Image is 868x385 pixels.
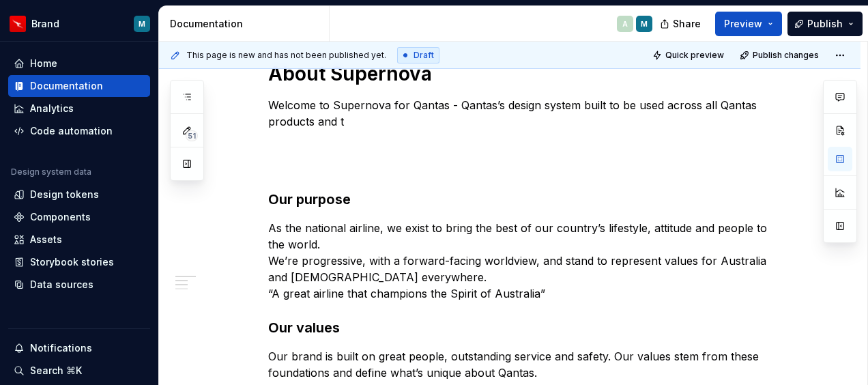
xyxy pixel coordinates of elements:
p: Our brand is built on great people, outstanding service and safety. Our values stem from these fo... [268,348,784,381]
div: Data sources [30,278,93,291]
span: Draft [414,50,434,61]
strong: Our values [268,319,340,336]
a: Data sources [8,274,150,296]
button: Notifications [8,337,150,359]
div: Code automation [30,124,113,138]
div: Design tokens [30,188,99,201]
a: Analytics [8,98,150,119]
span: 51 [186,130,198,141]
button: Publish [787,12,863,36]
button: Search ⌘K [8,360,150,382]
a: Assets [8,229,150,251]
div: Home [30,57,57,70]
span: Preview [724,17,762,31]
div: Brand [31,17,59,31]
button: Share [653,12,710,36]
span: Share [673,17,701,31]
div: Notifications [30,341,92,355]
button: Preview [715,12,782,36]
h1: About Supernova [268,61,784,86]
a: Documentation [8,75,150,97]
span: Quick preview [665,50,724,61]
div: M [139,18,145,29]
div: Storybook stories [30,255,114,269]
div: Documentation [170,17,323,31]
a: Storybook stories [8,251,150,273]
strong: Our purpose [268,191,351,208]
div: Assets [30,233,62,246]
div: Documentation [30,79,103,93]
a: Home [8,53,150,74]
a: Design tokens [8,184,150,205]
div: M [641,18,648,29]
div: Search ⌘K [30,364,82,377]
a: Code automation [8,120,150,142]
span: Publish changes [753,50,819,61]
p: Welcome to Supernova for Qantas - Qantas’s design system built to be used across all Qantas produ... [268,97,784,130]
img: 6b187050-a3ed-48aa-8485-808e17fcee26.png [10,16,26,32]
p: As the national airline, we exist to bring the best of our country’s lifestyle, attitude and peop... [268,220,784,302]
div: Design system data [11,167,91,177]
button: Quick preview [648,46,730,65]
button: BrandM [3,9,156,38]
span: Publish [807,17,843,31]
div: Components [30,210,91,224]
div: Analytics [30,102,74,115]
span: This page is new and has not been published yet. [186,50,386,61]
a: Components [8,206,150,228]
button: Publish changes [736,46,825,65]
